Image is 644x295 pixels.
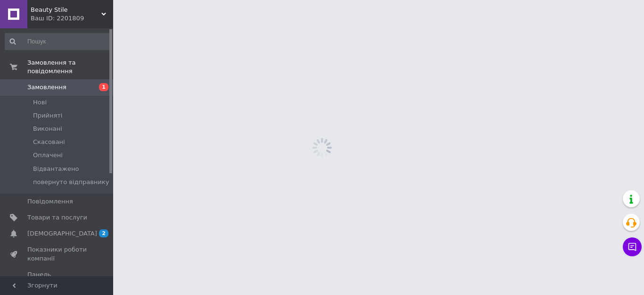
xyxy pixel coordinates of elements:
[99,83,108,91] span: 1
[27,245,87,262] span: Показники роботи компанії
[5,33,111,50] input: Пошук
[33,178,109,186] span: повернуто відправнику
[31,6,101,14] span: Beauty Stile
[27,229,97,238] span: [DEMOGRAPHIC_DATA]
[33,165,79,173] span: Відвантажено
[27,197,73,206] span: Повідомлення
[33,125,62,133] span: Виконані
[33,138,65,146] span: Скасовані
[27,270,87,287] span: Панель управління
[33,111,62,120] span: Прийняті
[99,229,108,237] span: 2
[27,59,113,76] span: Замовлення та повідомлення
[27,213,87,222] span: Товари та послуги
[31,14,113,23] div: Ваш ID: 2201809
[623,237,642,256] button: Чат з покупцем
[33,98,47,107] span: Нові
[33,151,63,160] span: Оплачені
[27,83,66,92] span: Замовлення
